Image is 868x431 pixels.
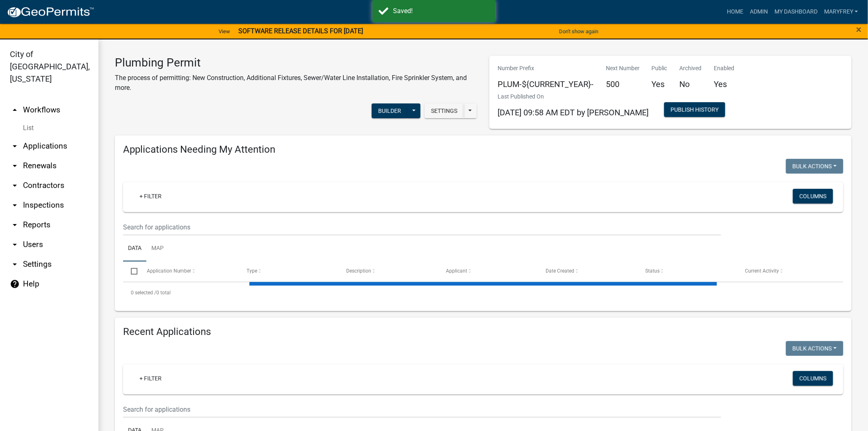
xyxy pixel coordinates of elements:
p: Last Published On [498,92,649,101]
h5: Yes [714,79,735,89]
span: Application Number [147,268,192,274]
p: Public [652,64,667,73]
datatable-header-cell: Application Number [139,261,238,281]
div: Saved! [393,6,489,16]
datatable-header-cell: Applicant [438,261,538,281]
wm-modal-confirm: Workflow Publish History [664,107,725,113]
i: arrow_drop_down [10,161,20,171]
i: help [10,279,20,289]
input: Search for applications [123,219,721,236]
h4: Applications Needing My Attention [123,144,843,156]
p: Archived [680,64,702,73]
datatable-header-cell: Type [238,261,338,281]
i: arrow_drop_down [10,240,20,250]
input: Search for applications [123,401,721,418]
span: 0 selected / [131,290,156,296]
button: Columns [793,189,833,204]
h4: Recent Applications [123,326,843,338]
strong: SOFTWARE RELEASE DETAILS FOR [DATE] [238,27,363,35]
p: Next Number [606,64,640,73]
button: Publish History [664,102,725,117]
i: arrow_drop_up [10,105,20,115]
a: Map [146,236,169,262]
i: arrow_drop_down [10,200,20,210]
p: The process of permitting: New Construction, Additional Fixtures, Sewer/Water Line Installation, ... [115,73,477,93]
h5: 500 [606,79,640,89]
i: arrow_drop_down [10,141,20,151]
a: Admin [747,4,771,20]
h3: Plumbing Permit [115,56,477,70]
button: Columns [793,371,833,386]
h5: No [680,79,702,89]
a: View [215,25,233,38]
span: Applicant [446,268,467,274]
button: Don't show again [556,25,602,38]
datatable-header-cell: Status [637,261,737,281]
a: My Dashboard [771,4,821,20]
div: 0 total [123,282,843,303]
datatable-header-cell: Current Activity [737,261,837,281]
p: Enabled [714,64,735,73]
i: arrow_drop_down [10,259,20,269]
button: Settings [425,103,464,118]
button: Bulk Actions [786,159,843,174]
a: MaryFrey [821,4,861,20]
h5: PLUM-${CURRENT_YEAR}- [498,79,594,89]
p: Number Prefix [498,64,594,73]
h5: Yes [652,79,667,89]
datatable-header-cell: Select [123,261,139,281]
a: + Filter [133,189,168,204]
button: Close [857,25,862,34]
button: Builder [372,103,408,118]
span: Current Activity [745,268,779,274]
span: Type [247,268,257,274]
span: Status [645,268,660,274]
span: [DATE] 09:58 AM EDT by [PERSON_NAME] [498,108,649,117]
button: Bulk Actions [786,341,843,356]
span: Description [346,268,371,274]
a: + Filter [133,371,168,386]
a: Home [724,4,747,20]
span: × [857,24,862,35]
datatable-header-cell: Description [338,261,438,281]
i: arrow_drop_down [10,220,20,230]
span: Date Created [546,268,574,274]
i: arrow_drop_down [10,181,20,190]
datatable-header-cell: Date Created [538,261,637,281]
a: Data [123,236,146,262]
